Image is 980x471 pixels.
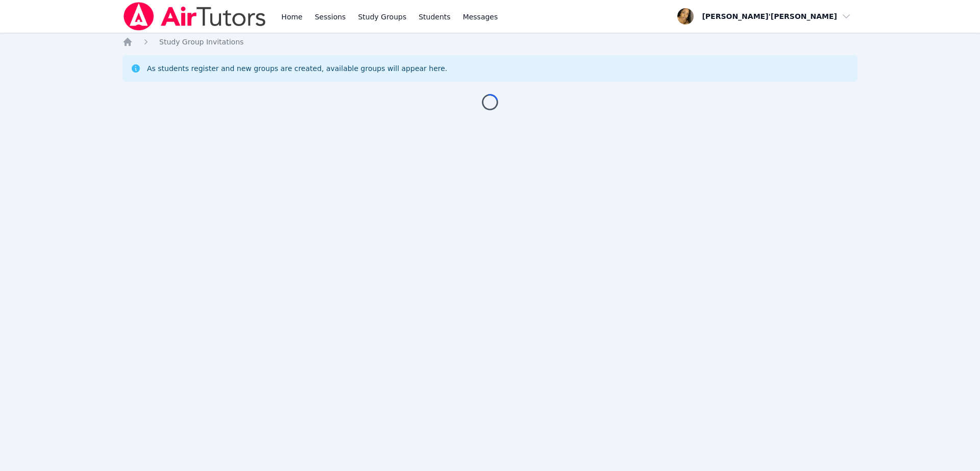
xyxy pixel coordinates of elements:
nav: Breadcrumb [122,37,857,47]
div: As students register and new groups are created, available groups will appear here. [147,63,447,74]
a: Study Group Invitations [159,37,243,47]
img: Air Tutors [122,2,267,31]
span: Study Group Invitations [159,38,243,46]
span: Messages [463,12,498,22]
